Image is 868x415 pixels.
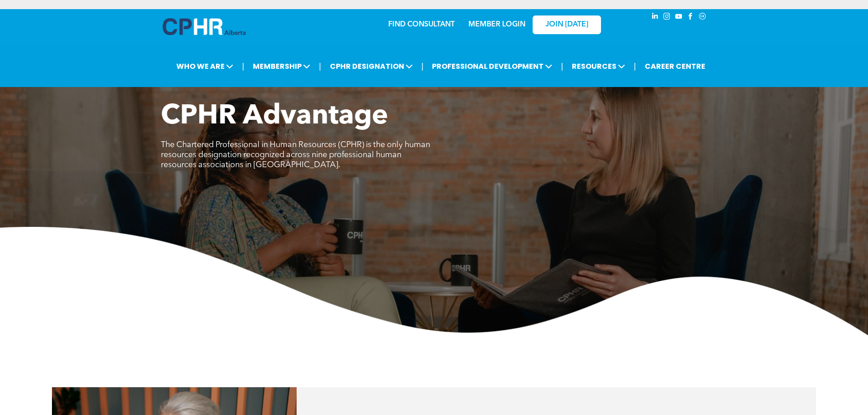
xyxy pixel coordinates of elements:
[533,15,601,34] a: JOIN [DATE]
[674,11,684,24] a: youtube
[429,58,555,75] span: PROFESSIONAL DEVELOPMENT
[161,141,430,169] span: The Chartered Professional in Human Resources (CPHR) is the only human resources designation reco...
[662,11,672,24] a: instagram
[698,11,708,24] a: Social network
[642,58,708,75] a: CAREER CENTRE
[569,58,628,75] span: RESOURCES
[319,57,321,76] li: |
[421,57,424,76] li: |
[388,21,455,28] a: FIND CONSULTANT
[468,21,525,28] a: MEMBER LOGIN
[545,20,588,29] span: JOIN [DATE]
[634,57,636,76] li: |
[242,57,244,76] li: |
[250,58,313,75] span: MEMBERSHIP
[686,11,696,24] a: facebook
[161,103,388,130] span: CPHR Advantage
[163,18,246,35] img: A blue and white logo for cp alberta
[650,11,660,24] a: linkedin
[561,57,563,76] li: |
[327,58,416,75] span: CPHR DESIGNATION
[174,58,236,75] span: WHO WE ARE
